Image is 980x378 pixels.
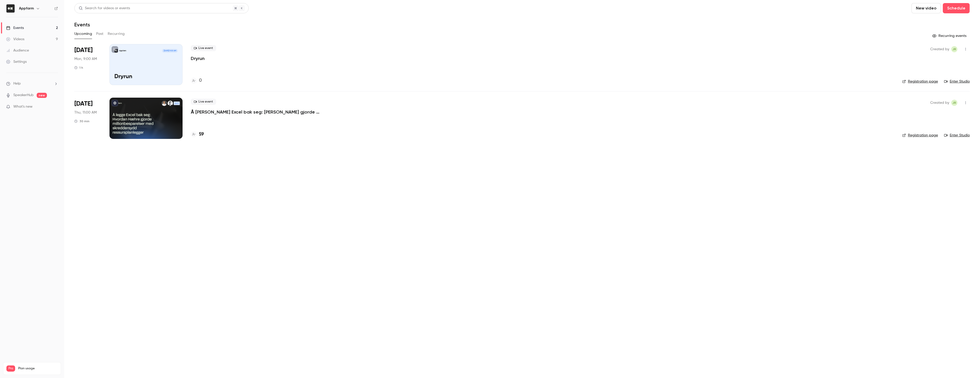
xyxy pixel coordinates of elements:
span: Julie Remen [951,100,957,106]
button: Recurring [108,30,125,38]
a: Registration page [902,133,938,138]
div: Sep 18 Thu, 11:00 AM (Europe/Oslo) [74,98,101,139]
div: Search for videos or events [79,6,130,11]
button: Upcoming [74,30,92,38]
span: [DATE] 9:00 AM [162,49,177,53]
a: Å [PERSON_NAME] Excel bak seg: [PERSON_NAME] gjorde millionbesparelser med skreddersydd ressurspl... [191,109,345,115]
span: Julie Remen [951,46,957,52]
a: 0 [191,77,202,84]
div: Videos [6,37,24,42]
iframe: Noticeable Trigger [52,105,58,109]
div: Sep 15 Mon, 9:00 AM (Europe/Oslo) [74,44,101,85]
span: Mon, 9:00 AM [74,56,97,62]
button: Past [96,30,104,38]
div: Audience [6,48,29,53]
h4: 59 [199,131,204,138]
li: help-dropdown-opener [6,81,58,86]
span: JR [953,46,956,52]
a: DryrunAppfarm[DATE] 9:00 AMDryrun [109,44,183,85]
div: Events [6,25,24,30]
span: Created by [930,46,949,52]
h1: Events [74,22,90,28]
h6: Appfarm [19,6,34,11]
span: Thu, 11:00 AM [74,110,97,115]
a: Registration page [902,79,938,84]
p: Dryrun [114,74,178,80]
p: Appfarm [119,49,126,52]
span: Help [13,81,21,86]
button: Recurring events [930,32,970,40]
button: New video [912,3,941,13]
span: [DATE] [74,46,93,54]
a: Enter Studio [944,133,970,138]
span: Pro [6,365,15,372]
img: Appfarm [6,4,15,13]
a: SpeakerHub [13,93,34,98]
div: 30 min [74,119,89,123]
span: Created by [930,100,949,106]
a: Dryrun [191,55,205,62]
span: What's new [13,104,33,109]
span: new [37,93,47,98]
div: 1 h [74,66,83,70]
span: Plan usage [18,366,58,371]
a: 59 [191,131,204,138]
span: [DATE] [74,100,93,108]
h4: 0 [199,77,202,84]
span: Live event [191,45,216,51]
button: Schedule [943,3,970,13]
span: JR [953,100,956,106]
a: Enter Studio [944,79,970,84]
div: Settings [6,59,27,64]
span: Live event [191,99,216,105]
